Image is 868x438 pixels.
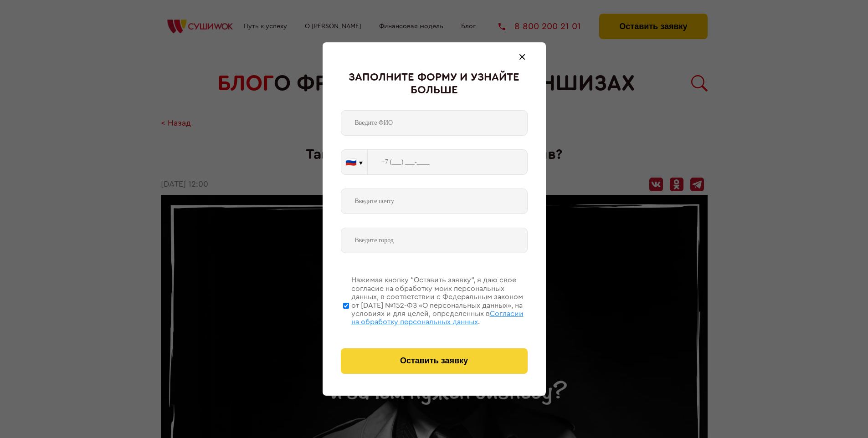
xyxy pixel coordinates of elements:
div: Заполните форму и узнайте больше [341,71,528,97]
input: Введите город [341,228,528,253]
input: Введите ФИО [341,110,528,136]
button: 🇷🇺 [341,150,367,174]
div: Нажимая кнопку “Оставить заявку”, я даю свое согласие на обработку моих персональных данных, в со... [351,276,528,326]
input: Введите почту [341,188,528,214]
button: Оставить заявку [341,348,528,374]
span: Согласии на обработку персональных данных [351,310,524,326]
input: +7 (___) ___-____ [368,149,528,175]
